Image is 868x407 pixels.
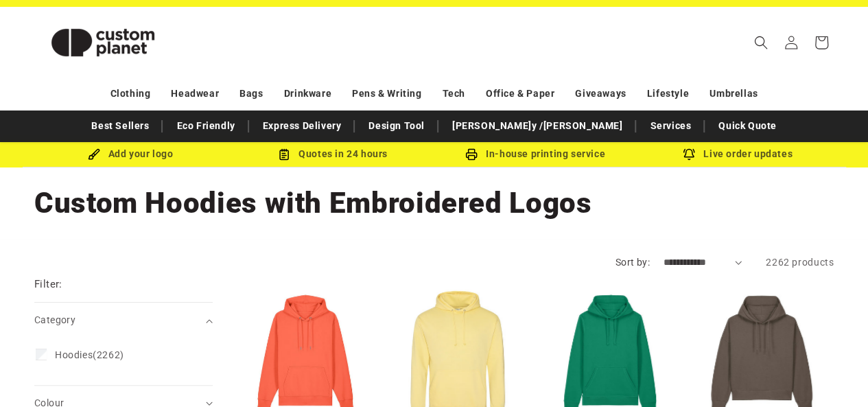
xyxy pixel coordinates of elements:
a: Express Delivery [256,114,349,138]
a: Drinkware [284,82,331,106]
img: Brush Icon [88,148,100,161]
summary: Search [746,27,776,58]
a: Umbrellas [709,82,758,106]
label: Sort by: [615,257,649,268]
span: 2262 products [766,257,834,268]
a: Clothing [110,82,151,106]
a: Pens & Writing [352,82,421,106]
a: Office & Paper [486,82,554,106]
a: Lifestyle [647,82,689,106]
a: [PERSON_NAME]y /[PERSON_NAME] [445,114,629,138]
a: Bags [239,82,263,106]
a: Design Tool [362,114,432,138]
img: In-house printing [465,148,478,161]
div: In-house printing service [434,146,637,163]
a: Custom Planet [30,6,177,78]
a: Eco Friendly [169,114,242,138]
div: Quotes in 24 hours [232,146,434,163]
a: Headwear [171,82,219,106]
span: Hoodies [55,349,93,360]
h1: Custom Hoodies with Embroidered Logos [34,185,834,222]
img: Order updates [683,148,695,161]
span: Category [34,314,75,325]
img: Custom Planet [34,12,172,73]
span: (2262) [55,349,124,361]
h2: Filter: [34,277,62,292]
div: Live order updates [637,146,839,163]
a: Tech [442,82,465,106]
a: Best Sellers [84,114,156,138]
a: Giveaways [575,82,626,106]
summary: Category (0 selected) [34,303,213,338]
a: Quick Quote [712,114,784,138]
iframe: Chat Widget [639,259,868,407]
a: Services [643,114,698,138]
img: Order Updates Icon [278,148,290,161]
div: Add your logo [30,146,232,163]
